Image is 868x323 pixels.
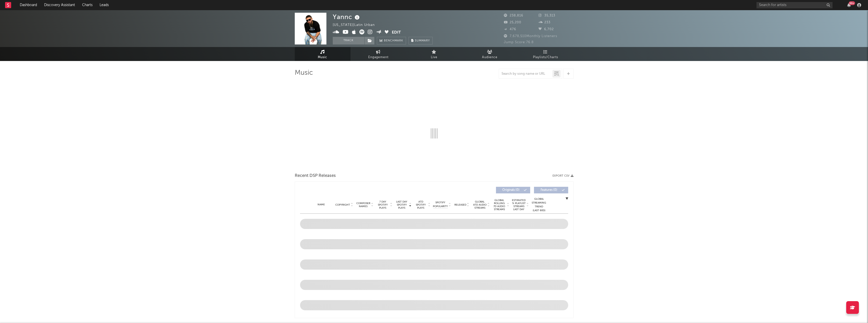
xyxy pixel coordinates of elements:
button: Track [333,37,364,44]
span: Jump Score: 76.8 [504,41,534,44]
button: Export CSV [552,174,574,177]
span: 25,200 [504,21,521,24]
span: Originals ( 0 ) [499,189,523,192]
input: Search by song name or URL [499,72,552,76]
span: Global ATD Audio Streams [473,200,487,209]
span: Last Day Spotify Plays [395,200,409,209]
button: Summary [409,37,433,44]
span: Estimated % Playlist Streams Last Day [512,199,526,211]
div: [US_STATE] | Latin Urban [333,22,381,28]
div: Yannc [333,13,361,21]
span: Features ( 0 ) [537,189,561,192]
button: Originals(0) [496,187,530,193]
span: 476 [504,28,516,31]
span: Benchmark [384,38,403,44]
span: Composer Names [356,202,371,208]
span: Engagement [368,54,389,60]
span: ATD Spotify Plays [414,200,428,209]
span: 7,678,510 Monthly Listeners [504,35,557,38]
a: Engagement [350,47,406,61]
span: 7 Day Spotify Plays [376,200,390,209]
span: Recent DSP Releases [295,173,336,179]
span: Playlists/Charts [533,54,558,60]
span: Released [454,203,466,206]
button: 99+ [847,3,851,7]
span: Global Rolling 7D Audio Streams [492,199,506,211]
a: Benchmark [377,37,406,44]
a: Audience [462,47,518,61]
span: Spotify Popularity [433,201,448,208]
span: Audience [482,54,497,60]
span: Music [318,54,327,60]
button: Edit [392,29,401,36]
span: 35,313 [539,14,555,17]
span: 238,816 [504,14,523,17]
span: 6,702 [539,28,554,31]
span: Live [431,54,437,60]
div: 99 + [849,1,855,5]
a: Music [295,47,350,61]
div: Global Streaming Trend (Last 60D) [531,197,547,212]
span: Summary [415,39,430,42]
div: Name [310,203,333,207]
span: Copyright [335,203,350,206]
a: Live [406,47,462,61]
a: Playlists/Charts [518,47,574,61]
input: Search for artists [756,2,833,8]
button: Features(0) [534,187,568,193]
span: 233 [539,21,550,24]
